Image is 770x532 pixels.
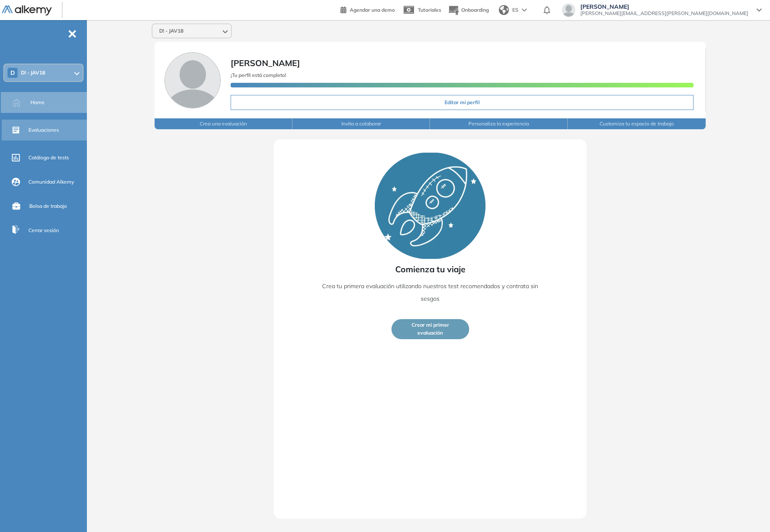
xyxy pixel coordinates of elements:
span: Bolsa de trabajo [29,202,67,210]
span: Agendar una demo [350,7,395,13]
img: world [499,5,509,15]
button: Onboarding [448,1,489,19]
span: [PERSON_NAME][EMAIL_ADDRESS][PERSON_NAME][DOMAIN_NAME] [580,10,748,17]
img: Rocket [375,153,485,259]
span: ES [512,6,518,14]
div: Widget de chat [620,435,770,532]
span: [PERSON_NAME] [231,58,300,68]
img: arrow [522,8,527,12]
span: D! - JAV18 [159,28,183,34]
button: Invita a colaborar [292,118,430,129]
span: Catálogo de tests [28,154,69,161]
span: ¡Tu perfil está completo! [231,72,286,78]
img: Logo [2,5,52,16]
iframe: Chat Widget [620,435,770,532]
button: Crea una evaluación [155,118,292,129]
span: Comunidad Alkemy [28,178,74,186]
span: Evaluaciones [28,126,59,134]
span: Tutoriales [418,7,441,13]
button: Editar mi perfil [231,95,694,110]
span: Onboarding [461,7,489,13]
button: Crear mi primerevaluación [391,319,469,339]
span: Home [30,99,45,106]
span: [PERSON_NAME] [580,3,748,10]
span: Cerrar sesión [28,227,59,234]
button: Personaliza la experiencia [430,118,568,129]
span: Comienza tu viaje [395,263,465,276]
p: Crea tu primera evaluación utilizando nuestros test recomendados y contrata sin sesgos [315,280,545,305]
a: Agendar una demo [341,4,395,14]
span: D! - JAV18 [21,69,45,76]
button: Customiza tu espacio de trabajo [568,118,706,129]
span: D [10,69,15,76]
img: Foto de perfil [165,52,221,108]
